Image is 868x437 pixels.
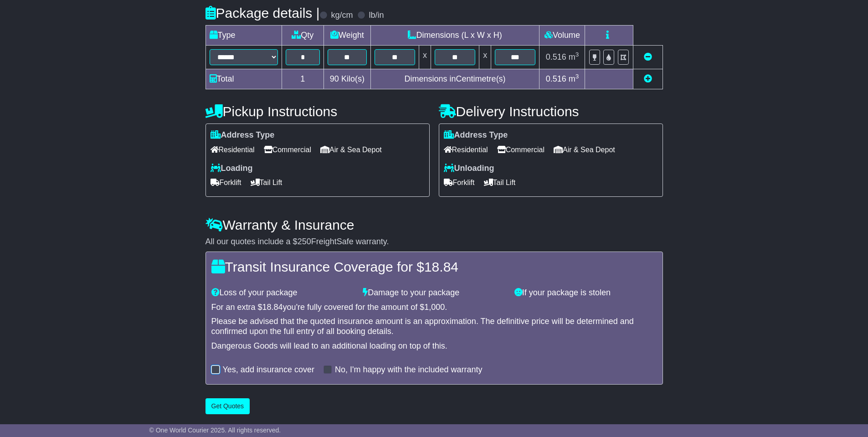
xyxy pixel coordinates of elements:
[298,237,311,246] span: 250
[211,175,241,190] span: Forklift
[324,69,371,89] td: Kilo(s)
[644,52,652,62] a: Remove this item
[424,303,445,312] span: 1,000
[211,317,657,336] div: Please be advised that the quoted insurance amount is an approximation. The definitive price will...
[575,51,579,58] sup: 3
[419,46,431,69] td: x
[539,26,585,46] td: Volume
[484,175,516,190] span: Tail Lift
[149,427,281,434] span: © One World Courier 2025. All rights reserved.
[444,175,475,190] span: Forklift
[479,46,491,69] td: x
[205,5,320,21] h4: Package details |
[369,10,384,21] label: lb/in
[282,69,324,89] td: 1
[358,288,510,298] div: Damage to your package
[211,341,657,351] div: Dangerous Goods will lead to an additional loading on top of this.
[510,288,662,298] div: If your package is stolen
[444,164,494,174] label: Unloading
[205,237,663,247] div: All our quotes include a $ FreightSafe warranty.
[205,217,663,232] h4: Warranty & Insurance
[264,143,311,157] span: Commercial
[335,365,483,375] label: No, I'm happy with the included warranty
[439,104,663,119] h4: Delivery Instructions
[211,259,657,274] h4: Transit Insurance Coverage for $
[644,74,652,83] a: Add new item
[324,26,371,46] td: Weight
[211,143,255,157] span: Residential
[207,288,359,298] div: Loss of your package
[211,303,657,313] div: For an extra $ you're fully covered for the amount of $ .
[205,104,430,119] h4: Pickup Instructions
[575,73,579,80] sup: 3
[330,74,339,83] span: 90
[320,143,382,157] span: Air & Sea Depot
[424,259,458,274] span: 18.84
[554,143,615,157] span: Air & Sea Depot
[331,10,353,21] label: kg/cm
[546,52,566,62] span: 0.516
[546,74,566,83] span: 0.516
[497,143,544,157] span: Commercial
[205,398,250,414] button: Get Quotes
[370,69,539,89] td: Dimensions in Centimetre(s)
[262,303,283,312] span: 18.84
[223,365,314,375] label: Yes, add insurance cover
[282,26,324,46] td: Qty
[370,26,539,46] td: Dimensions (L x W x H)
[251,175,282,190] span: Tail Lift
[569,74,579,83] span: m
[211,130,275,140] label: Address Type
[569,52,579,62] span: m
[205,26,282,46] td: Type
[444,130,508,140] label: Address Type
[444,143,488,157] span: Residential
[211,164,253,174] label: Loading
[205,69,282,89] td: Total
